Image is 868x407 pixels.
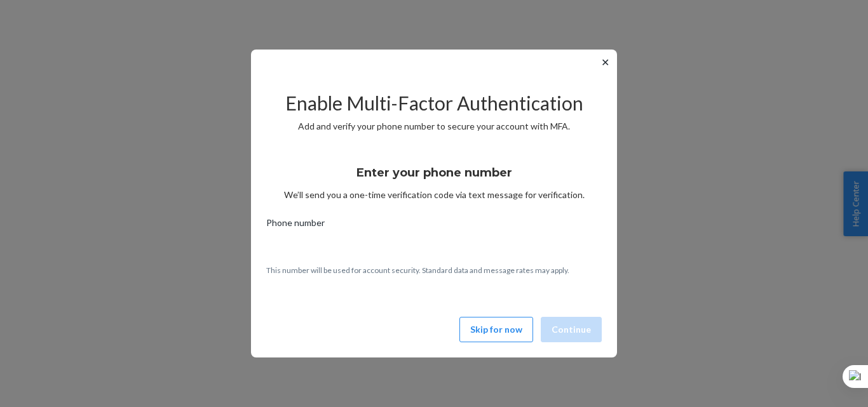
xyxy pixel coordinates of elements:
h3: Enter your phone number [356,164,512,181]
button: ✕ [599,55,612,70]
p: This number will be used for account security. Standard data and message rates may apply. [266,265,602,276]
button: Skip for now [459,317,533,342]
div: We’ll send you a one-time verification code via text message for verification. [266,154,602,201]
span: Phone number [266,217,325,234]
h2: Enable Multi-Factor Authentication [266,93,602,114]
p: Add and verify your phone number to secure your account with MFA. [266,120,602,133]
button: Continue [541,317,602,342]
